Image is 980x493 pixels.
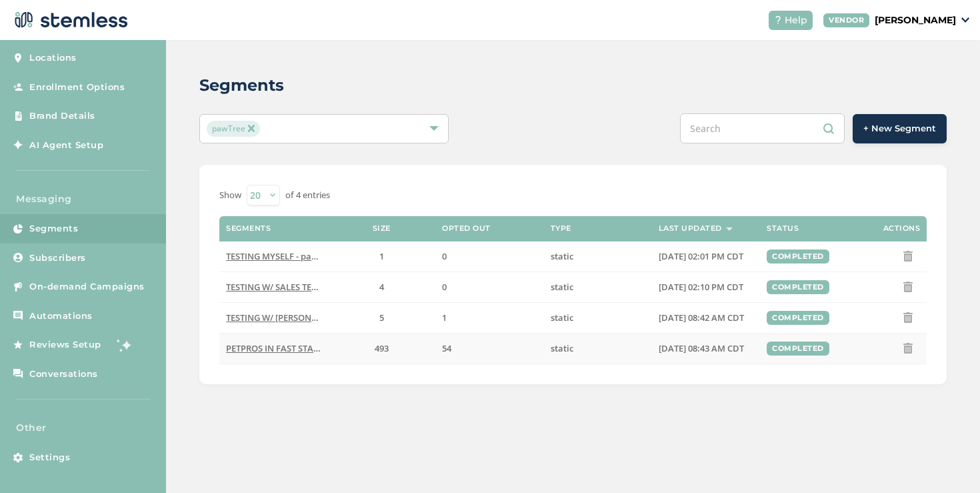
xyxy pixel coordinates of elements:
label: of 4 entries [285,189,330,202]
span: Segments [29,222,78,235]
span: On-demand Campaigns [29,280,145,294]
span: 1 [442,312,447,324]
input: Search [680,113,845,143]
span: static [551,312,573,324]
label: 09/08/2025 08:43 AM CDT [659,343,753,354]
span: TESTING W/ SALES TEAM - pawTree [226,281,368,293]
span: Reviews Setup [29,338,101,352]
label: Segments [226,224,271,233]
span: TESTING W/ [PERSON_NAME] [226,312,343,324]
img: icon_down-arrow-small-66adaf34.svg [961,17,969,23]
span: Settings [29,451,70,464]
img: icon-help-white-03924b79.svg [774,16,782,24]
label: 1 [442,312,537,324]
img: icon-close-accent-8a337256.svg [248,125,255,131]
label: 05/19/2025 02:01 PM CDT [659,251,753,262]
label: PETPROS IN FAST START PERIOD June-Sept - pawTree [226,343,321,354]
label: Size [373,224,391,233]
h2: Segments [199,73,284,97]
iframe: Chat Widget [913,429,980,493]
label: 05/29/2025 08:42 AM CDT [659,312,753,324]
label: static [551,312,645,324]
span: Automations [29,310,93,323]
label: 4 [334,282,429,293]
label: TESTING W/ SALES TEAM - pawTree [226,282,321,293]
label: Opted Out [442,224,491,233]
img: icon-sort-1e1d7615.svg [726,227,733,231]
label: Status [767,224,799,233]
th: Actions [827,216,927,241]
span: 0 [442,281,447,293]
label: static [551,282,645,293]
span: 5 [379,312,384,324]
label: Last Updated [659,224,722,233]
p: [PERSON_NAME] [875,13,956,27]
span: PETPROS IN FAST START PERIOD June-Sept - pawTree [226,342,440,354]
span: Brand Details [29,109,95,123]
span: [DATE] 02:01 PM CDT [659,250,743,262]
label: TESTING MYSELF - pawTree [226,251,321,262]
img: glitter-stars-b7820f95.gif [111,332,138,358]
span: AI Agent Setup [29,139,103,152]
span: static [551,281,573,293]
label: 493 [334,343,429,354]
label: 54 [442,343,537,354]
span: 54 [442,342,451,354]
label: 05/19/2025 02:10 PM CDT [659,282,753,293]
span: 1 [379,250,384,262]
label: 0 [442,251,537,262]
span: 4 [379,281,384,293]
span: Enrollment Options [29,81,125,94]
span: pawTree [207,121,260,137]
div: VENDOR [823,13,869,27]
label: TESTING W/ ROGER - pawTree [226,312,321,324]
span: Conversations [29,368,98,381]
span: Locations [29,51,77,65]
img: logo-dark-0685b13c.svg [11,7,128,33]
span: TESTING MYSELF - pawTree [226,250,337,262]
button: + New Segment [853,114,947,143]
label: Type [551,224,571,233]
label: Show [219,189,241,202]
label: 5 [334,312,429,324]
span: [DATE] 08:42 AM CDT [659,312,744,324]
span: [DATE] 08:43 AM CDT [659,342,744,354]
label: static [551,343,645,354]
span: Help [785,13,807,27]
div: completed [767,311,829,325]
span: static [551,342,573,354]
div: completed [767,280,829,294]
label: 0 [442,282,537,293]
span: 0 [442,250,447,262]
label: 1 [334,251,429,262]
span: [DATE] 02:10 PM CDT [659,281,743,293]
span: + New Segment [863,122,936,135]
div: completed [767,250,829,264]
span: 493 [375,342,389,354]
div: completed [767,342,829,356]
label: static [551,251,645,262]
span: Subscribers [29,252,86,265]
span: static [551,250,573,262]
